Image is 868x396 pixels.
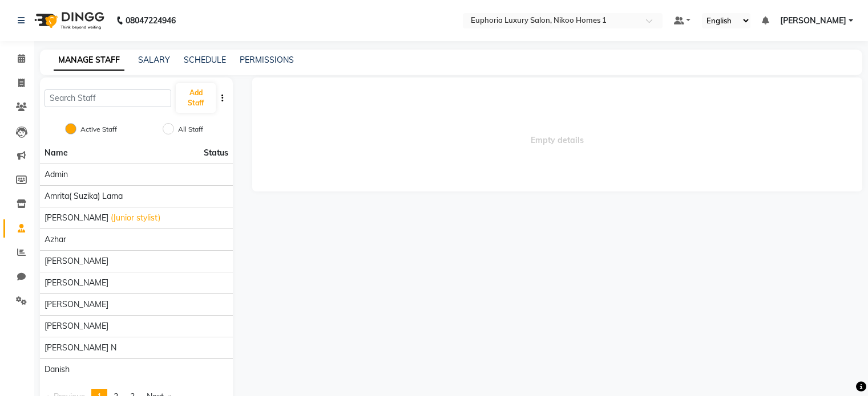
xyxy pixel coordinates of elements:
span: [PERSON_NAME] [45,212,108,224]
span: Name [45,148,68,158]
span: Amrita( suzika) lama [45,190,123,202]
span: [PERSON_NAME] [780,15,846,27]
a: SCHEDULE [184,55,226,65]
span: Empty details [252,77,862,191]
a: PERMISSIONS [240,55,294,65]
span: [PERSON_NAME] N [45,342,116,354]
a: MANAGE STAFF [54,50,124,71]
span: [PERSON_NAME] [45,255,108,267]
span: (Junior stylist) [111,212,160,224]
span: [PERSON_NAME] [45,320,108,332]
span: Admin [45,169,68,181]
label: All Staff [178,124,203,134]
input: Search Staff [45,89,171,107]
button: Add Staff [176,83,215,113]
img: logo [29,5,107,36]
span: Status [204,147,228,159]
span: [PERSON_NAME] [45,299,108,311]
span: [PERSON_NAME] [45,277,108,289]
label: Active Staff [80,124,117,134]
a: SALARY [138,55,170,65]
b: 08047224946 [126,5,176,36]
span: Danish [45,364,70,375]
span: Azhar [45,234,66,246]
